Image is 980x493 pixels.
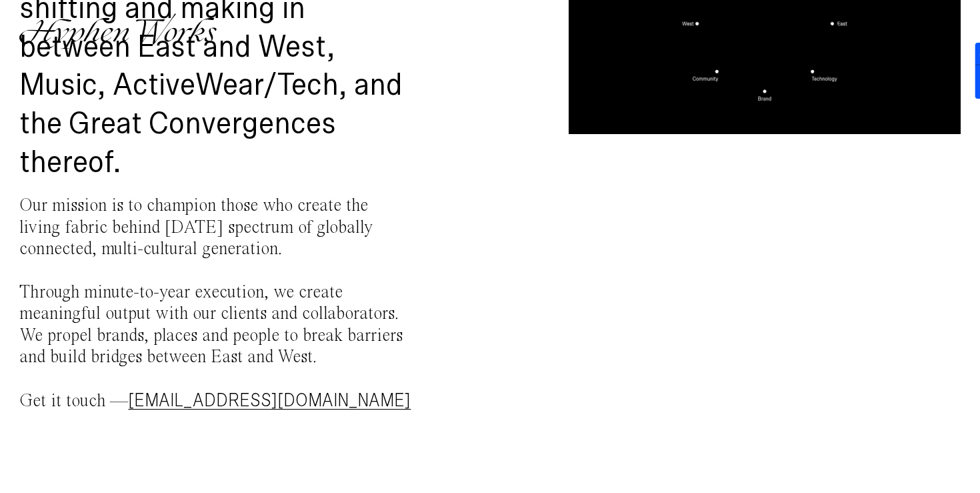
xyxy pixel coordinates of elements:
p: Our mission is to champion those who create the living fabric behind [DATE] spectrum of globally ... [19,195,411,412]
a: 中文 [929,21,961,36]
div: Select Works [742,19,841,38]
a: About [862,22,907,37]
a: [EMAIL_ADDRESS][DOMAIN_NAME] [128,392,411,410]
a: Select Works [742,22,841,37]
img: Hyphen Works [19,13,216,49]
div: About [862,19,907,38]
